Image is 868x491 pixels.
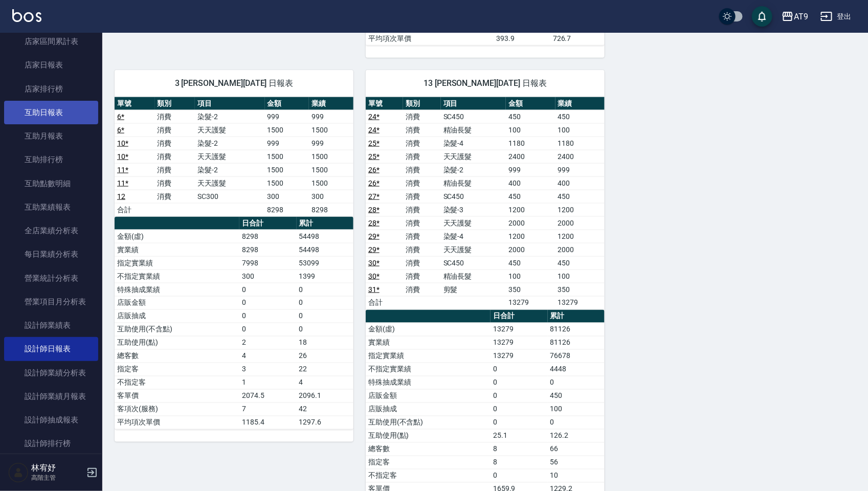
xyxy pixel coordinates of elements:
[548,403,605,416] td: 100
[155,190,195,203] td: 消費
[297,243,354,256] td: 54498
[366,336,491,349] td: 實業績
[506,256,555,270] td: 450
[4,314,98,337] a: 設計師業績表
[506,123,555,137] td: 100
[555,110,605,123] td: 450
[155,123,195,137] td: 消費
[555,150,605,163] td: 2400
[491,336,547,349] td: 13279
[115,230,239,243] td: 金額(虛)
[297,323,354,336] td: 0
[555,203,605,216] td: 1200
[441,270,506,283] td: 精油長髮
[403,230,440,243] td: 消費
[403,283,440,296] td: 消費
[555,216,605,230] td: 2000
[265,176,309,190] td: 1500
[239,270,296,283] td: 300
[195,163,264,176] td: 染髮-2
[378,78,592,88] span: 13 [PERSON_NAME][DATE] 日報表
[4,219,98,242] a: 全店業績分析表
[548,310,605,323] th: 累計
[441,137,506,150] td: 染髮-4
[555,97,605,110] th: 業績
[491,442,547,456] td: 8
[115,256,239,270] td: 指定實業績
[441,123,506,137] td: 精油長髮
[366,416,491,429] td: 互助使用(不含點)
[403,243,440,256] td: 消費
[265,203,309,216] td: 8298
[297,217,354,230] th: 累計
[491,429,547,442] td: 25.1
[403,110,440,123] td: 消費
[491,349,547,363] td: 13279
[4,432,98,455] a: 設計師排行榜
[555,296,605,309] td: 13279
[403,176,440,190] td: 消費
[265,110,309,123] td: 999
[366,363,491,376] td: 不指定實業績
[115,363,239,376] td: 指定客
[441,243,506,256] td: 天天護髮
[403,123,440,137] td: 消費
[403,270,440,283] td: 消費
[31,473,83,482] p: 高階主管
[115,296,239,309] td: 店販金額
[441,163,506,176] td: 染髮-2
[548,323,605,336] td: 81126
[195,110,264,123] td: 染髮-2
[491,416,547,429] td: 0
[155,110,195,123] td: 消費
[115,389,239,403] td: 客單價
[127,78,341,88] span: 3 [PERSON_NAME][DATE] 日報表
[115,403,239,416] td: 客項次(服務)
[115,323,239,336] td: 互助使用(不含點)
[491,403,547,416] td: 0
[265,97,309,110] th: 金額
[4,337,98,361] a: 設計師日報表
[115,376,239,389] td: 不指定客
[441,203,506,216] td: 染髮-3
[115,416,239,429] td: 平均項次單價
[4,148,98,171] a: 互助排行榜
[297,256,354,270] td: 53099
[155,97,195,110] th: 類別
[555,190,605,203] td: 450
[555,123,605,137] td: 100
[506,203,555,216] td: 1200
[4,124,98,148] a: 互助月報表
[115,97,353,217] table: a dense table
[297,363,354,376] td: 22
[506,283,555,296] td: 350
[366,456,491,469] td: 指定客
[4,361,98,385] a: 設計師業績分析表
[506,296,555,309] td: 13279
[265,137,309,150] td: 999
[506,163,555,176] td: 999
[265,123,309,137] td: 1500
[441,283,506,296] td: 剪髮
[309,110,353,123] td: 999
[548,456,605,469] td: 56
[366,403,491,416] td: 店販抽成
[548,442,605,456] td: 66
[239,283,296,296] td: 0
[4,77,98,101] a: 店家排行榜
[752,6,772,27] button: save
[297,376,354,389] td: 4
[4,408,98,432] a: 設計師抽成報表
[548,349,605,363] td: 76678
[239,349,296,363] td: 4
[297,230,354,243] td: 54498
[239,336,296,349] td: 2
[506,270,555,283] td: 100
[195,176,264,190] td: 天天護髮
[506,176,555,190] td: 400
[548,363,605,376] td: 4448
[115,283,239,296] td: 特殊抽成業績
[117,192,125,200] a: 12
[239,256,296,270] td: 7998
[366,323,491,336] td: 金額(虛)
